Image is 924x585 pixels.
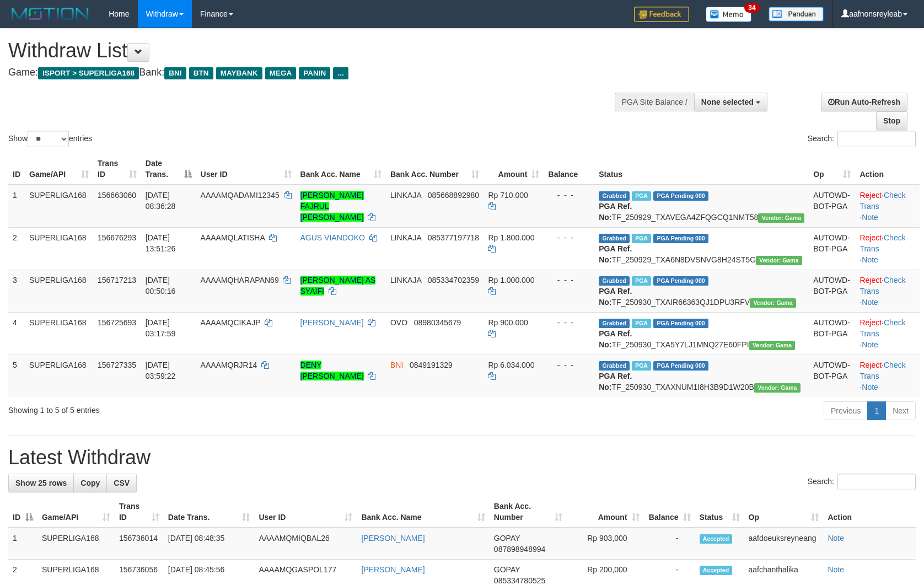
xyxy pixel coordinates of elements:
td: Rp 903,000 [567,528,644,560]
th: ID [8,153,25,185]
span: Grabbed [599,319,630,328]
td: 1 [8,528,37,560]
td: SUPERLIGA168 [37,528,115,560]
span: AAAAMQADAMI12345 [201,191,280,200]
select: Showentries [28,131,69,147]
span: None selected [701,98,754,106]
th: Date Trans.: activate to sort column ascending [164,496,255,528]
span: Marked by aafnonsreyleab [632,276,651,286]
td: - [644,528,695,560]
td: aafdoeuksreyneang [744,528,824,560]
a: [PERSON_NAME] [300,318,364,327]
div: - - - [548,232,590,243]
th: Trans ID: activate to sort column ascending [93,153,141,185]
span: Accepted [700,534,733,544]
span: Rp 6.034.000 [488,361,534,369]
td: SUPERLIGA168 [25,227,93,270]
a: [PERSON_NAME] [361,534,425,543]
td: 156736014 [115,528,164,560]
th: User ID: activate to sort column ascending [254,496,357,528]
input: Search: [837,131,916,147]
span: Rp 710.000 [488,191,528,200]
td: TF_250929_TXAVEGA4ZFQGCQ1NMT58 [594,185,809,228]
b: PGA Ref. No: [599,244,632,264]
td: AUTOWD-BOT-PGA [809,355,855,397]
span: 34 [744,3,759,13]
th: Status: activate to sort column ascending [695,496,744,528]
h1: Latest Withdraw [8,447,916,469]
span: Copy 08980345679 to clipboard [414,318,461,327]
th: Balance [544,153,594,185]
a: Stop [876,111,907,130]
span: MAYBANK [216,67,262,79]
th: Bank Acc. Number: activate to sort column ascending [386,153,484,185]
span: Copy 085334702359 to clipboard [428,276,479,285]
span: Vendor URL: https://trx31.1velocity.biz [758,213,804,223]
span: Marked by aafchhiseyha [632,191,651,201]
th: Action [855,153,920,185]
span: 156727335 [98,361,136,369]
h1: Withdraw List [8,40,605,62]
span: BTN [189,67,213,79]
td: TF_250930_TXAXNUM1I8H3B9D1W20B [594,355,809,397]
td: AUTOWD-BOT-PGA [809,185,855,228]
td: · · [855,270,920,312]
span: LINKAJA [390,233,421,242]
th: Bank Acc. Number: activate to sort column ascending [490,496,567,528]
span: Vendor URL: https://trx31.1velocity.biz [754,383,801,393]
td: AUTOWD-BOT-PGA [809,227,855,270]
th: Op: activate to sort column ascending [809,153,855,185]
span: BNI [164,67,186,79]
a: Check Trans [859,191,905,211]
td: · · [855,355,920,397]
th: ID: activate to sort column descending [8,496,37,528]
span: AAAAMQCIKAJP [201,318,261,327]
a: Previous [824,401,868,420]
a: Run Auto-Refresh [821,93,907,111]
th: Amount: activate to sort column ascending [567,496,644,528]
input: Search: [837,474,916,490]
span: Rp 1.000.000 [488,276,534,285]
a: CSV [106,474,137,492]
div: - - - [548,359,590,371]
a: Reject [859,276,882,285]
a: Note [862,340,878,349]
span: Vendor URL: https://trx31.1velocity.biz [756,256,802,265]
th: Op: activate to sort column ascending [744,496,824,528]
td: SUPERLIGA168 [25,355,93,397]
div: - - - [548,317,590,328]
span: GOPAY [494,534,520,543]
span: Accepted [700,566,733,575]
a: Reject [859,318,882,327]
th: Trans ID: activate to sort column ascending [115,496,164,528]
td: SUPERLIGA168 [25,185,93,228]
td: 5 [8,355,25,397]
td: 2 [8,227,25,270]
td: AUTOWD-BOT-PGA [809,312,855,355]
span: PGA Pending [653,191,708,201]
div: PGA Site Balance / [615,93,694,111]
a: 1 [867,401,886,420]
h4: Game: Bank: [8,67,605,78]
img: panduan.png [769,7,824,22]
a: Check Trans [859,276,905,296]
span: Rp 1.800.000 [488,233,534,242]
th: User ID: activate to sort column ascending [196,153,296,185]
span: Vendor URL: https://trx31.1velocity.biz [749,341,796,350]
span: AAAAMQLATISHA [201,233,265,242]
span: GOPAY [494,565,520,574]
a: Reject [859,191,882,200]
span: LINKAJA [390,191,421,200]
span: [DATE] 03:59:22 [146,361,176,380]
a: Show 25 rows [8,474,74,492]
label: Search: [808,474,916,490]
td: 4 [8,312,25,355]
span: [DATE] 03:17:59 [146,318,176,338]
a: Copy [73,474,107,492]
span: PGA Pending [653,361,708,371]
div: Showing 1 to 5 of 5 entries [8,400,377,416]
span: 156663060 [98,191,136,200]
span: Rp 900.000 [488,318,528,327]
td: AUTOWD-BOT-PGA [809,270,855,312]
div: - - - [548,190,590,201]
